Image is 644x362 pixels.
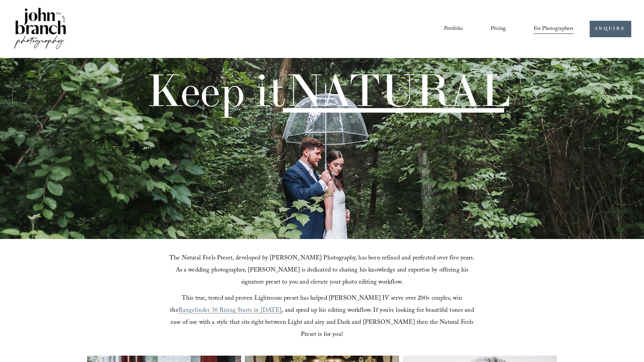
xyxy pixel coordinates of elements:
[171,306,476,340] span: , and speed up his editing workflow. If you’re looking for beautiful tones and ease of use with a...
[590,21,631,37] a: INQUIRE
[169,253,476,288] span: The Natural Feels Preset, developed by [PERSON_NAME] Photography, has been refined and perfected ...
[491,23,506,35] a: Pricing
[534,23,574,35] a: folder dropdown
[534,24,574,34] span: For Photographers
[13,6,67,52] img: John Branch IV Photography
[286,62,511,118] span: NATURAL
[178,306,282,316] a: Rangefinder 30 Rising Starts in [DATE]
[444,23,463,35] a: Portfolio
[170,294,464,316] span: This true, tested and proven Lightroom preset has helped [PERSON_NAME] IV serve over 200+ couples...
[146,68,511,113] h1: Keep it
